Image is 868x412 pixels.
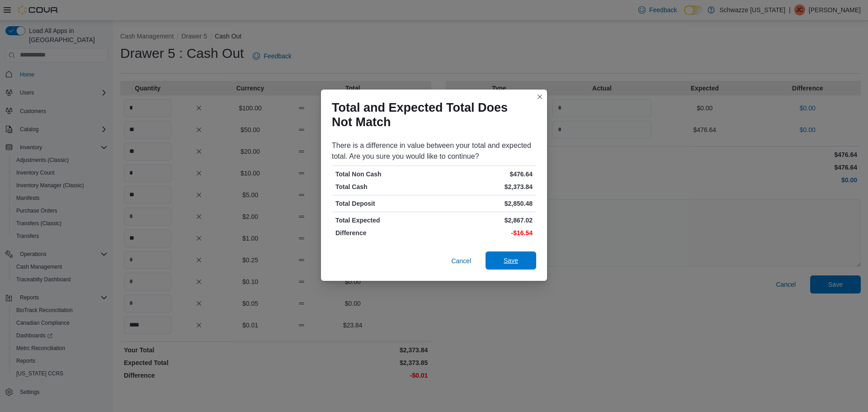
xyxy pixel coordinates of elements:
[504,256,518,265] span: Save
[332,100,529,129] h1: Total and Expected Total Does Not Match
[448,252,475,270] button: Cancel
[335,228,432,237] p: Difference
[335,199,432,208] p: Total Deposit
[451,256,471,265] span: Cancel
[436,199,533,208] p: $2,850.48
[335,216,432,225] p: Total Expected
[436,182,533,191] p: $2,373.84
[436,228,533,237] p: -$16.54
[436,170,533,179] p: $476.64
[486,251,536,270] button: Save
[436,216,533,225] p: $2,867.02
[534,91,545,102] button: Closes this modal window
[332,140,536,162] div: There is a difference in value between your total and expected total. Are you sure you would like...
[335,182,432,191] p: Total Cash
[335,170,432,179] p: Total Non Cash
